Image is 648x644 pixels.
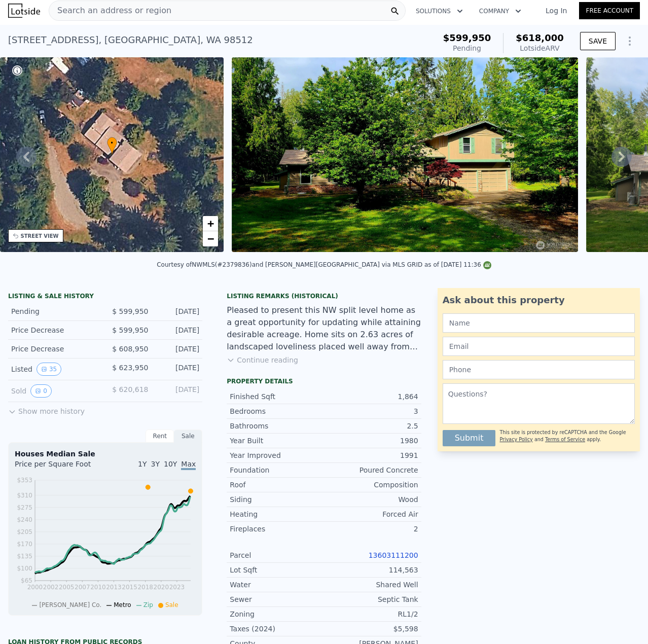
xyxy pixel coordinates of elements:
div: Zoning [230,609,324,619]
div: Price Decrease [11,344,97,354]
span: • [107,138,117,148]
div: LISTING & SALE HISTORY [8,292,202,302]
div: Forced Air [324,509,418,519]
div: Siding [230,494,324,505]
div: Finished Sqft [230,391,324,402]
div: Sewer [230,594,324,604]
button: Submit [443,430,496,446]
tspan: $240 [17,516,32,523]
div: $5,598 [324,624,418,634]
button: SAVE [580,32,616,50]
span: 1Y [138,460,147,468]
div: 114,563 [324,565,418,575]
div: Pending [443,43,491,53]
tspan: 2020 [154,584,169,591]
div: Water [230,580,324,590]
div: STREET VIEW [21,232,59,240]
tspan: 2007 [75,584,90,591]
span: $ 608,950 [112,345,148,353]
div: Ask about this property [443,293,635,307]
button: Continue reading [227,355,298,365]
span: $ 599,950 [112,326,148,334]
tspan: $205 [17,528,32,535]
tspan: $135 [17,553,32,560]
button: Show more history [8,402,85,416]
div: Listed [11,363,97,376]
tspan: 2015 [122,584,137,591]
span: Search an address or region [49,5,171,17]
div: 1991 [324,450,418,460]
tspan: 2005 [59,584,75,591]
div: Courtesy of NWMLS (#2379836) and [PERSON_NAME][GEOGRAPHIC_DATA] via MLS GRID as of [DATE] 11:36 [157,261,491,268]
div: [DATE] [156,363,199,376]
div: 2 [324,524,418,534]
a: Zoom out [203,231,218,246]
div: Rent [146,430,174,443]
img: Lotside [8,4,40,18]
div: Pending [11,306,97,316]
span: Zip [143,601,153,609]
div: [DATE] [156,384,199,398]
tspan: $275 [17,504,32,511]
a: Privacy Policy [499,437,532,442]
tspan: $100 [17,565,32,572]
span: Max [181,460,196,470]
div: [STREET_ADDRESS] , [GEOGRAPHIC_DATA] , WA 98512 [8,33,253,47]
div: Year Built [230,436,324,446]
div: Poured Concrete [324,465,418,475]
img: NWMLS Logo [483,261,491,269]
span: Metro [114,601,131,609]
div: [DATE] [156,306,199,316]
div: 3 [324,406,418,416]
tspan: $310 [17,492,32,499]
div: 1,864 [324,391,418,402]
div: Bathrooms [230,421,324,431]
div: Listing Remarks (Historical) [227,292,421,300]
div: Parcel [230,550,324,560]
div: • [107,137,117,155]
span: Sale [165,601,178,609]
div: Sold [11,384,97,398]
div: Property details [227,377,421,385]
input: Name [443,313,635,333]
span: 10Y [164,460,177,468]
div: Lot Sqft [230,565,324,575]
span: $ 620,618 [112,385,148,393]
span: $618,000 [516,32,564,43]
div: Shared Well [324,580,418,590]
div: Year Improved [230,450,324,460]
a: Terms of Service [545,437,585,442]
div: 1980 [324,436,418,446]
div: Heating [230,509,324,519]
div: RL1/2 [324,609,418,619]
button: Show Options [620,31,640,51]
div: Sale [174,430,202,443]
tspan: $353 [17,477,32,484]
span: $ 623,950 [112,364,148,372]
tspan: 2018 [137,584,153,591]
span: [PERSON_NAME] Co. [39,601,101,609]
div: 2.5 [324,421,418,431]
tspan: 2023 [169,584,185,591]
a: Zoom in [203,216,218,231]
div: Taxes (2024) [230,624,324,634]
div: This site is protected by reCAPTCHA and the Google and apply. [499,426,635,446]
div: Lotside ARV [516,43,564,53]
div: [DATE] [156,344,199,354]
tspan: 2010 [90,584,106,591]
tspan: $65 [21,577,32,584]
div: Price per Square Foot [15,459,105,475]
tspan: 2000 [27,584,43,591]
div: Wood [324,494,418,505]
span: − [207,232,214,245]
tspan: 2002 [43,584,59,591]
div: [DATE] [156,325,199,335]
div: Houses Median Sale [15,449,196,459]
span: + [207,217,214,230]
button: Company [471,2,529,20]
div: Composition [324,480,418,490]
input: Email [443,337,635,356]
button: Solutions [408,2,471,20]
div: Roof [230,480,324,490]
span: $599,950 [443,32,491,43]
